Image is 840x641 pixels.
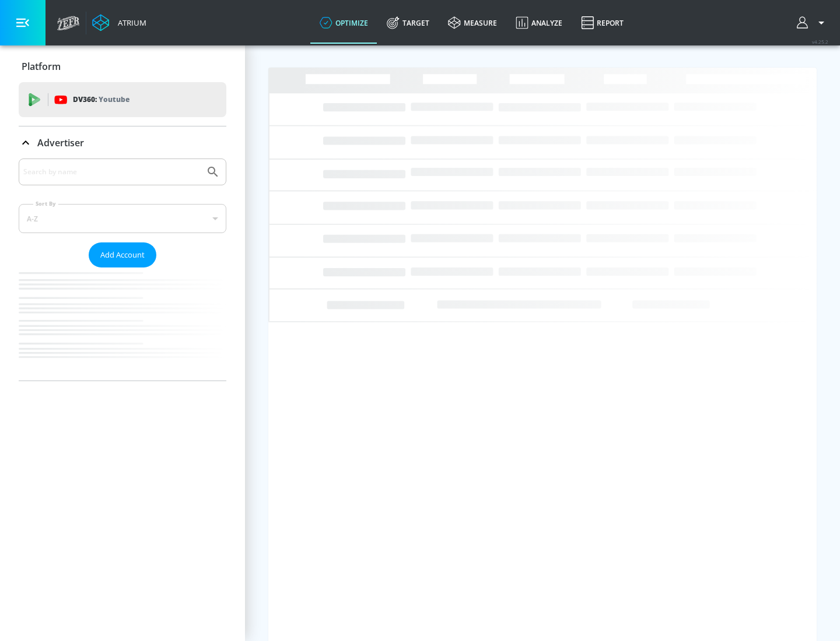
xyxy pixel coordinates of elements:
a: measure [439,2,506,44]
div: Atrium [113,17,146,28]
label: Sort By [33,200,58,207]
p: Advertiser [37,136,84,149]
div: Platform [19,50,226,83]
span: Add Account [100,248,145,262]
div: Advertiser [19,126,226,159]
div: Advertiser [19,159,226,381]
div: A-Z [19,204,226,233]
a: Target [377,2,439,44]
a: Atrium [92,14,146,31]
a: Report [572,2,633,44]
p: Platform [22,60,61,73]
span: v 4.25.2 [812,38,828,45]
a: optimize [310,2,377,44]
input: Search by name [23,164,200,179]
a: Analyze [506,2,572,44]
nav: list of Advertiser [19,267,226,381]
p: Youtube [99,93,129,105]
button: Add Account [89,242,156,267]
p: DV360: [73,93,129,106]
div: DV360: Youtube [19,82,226,117]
